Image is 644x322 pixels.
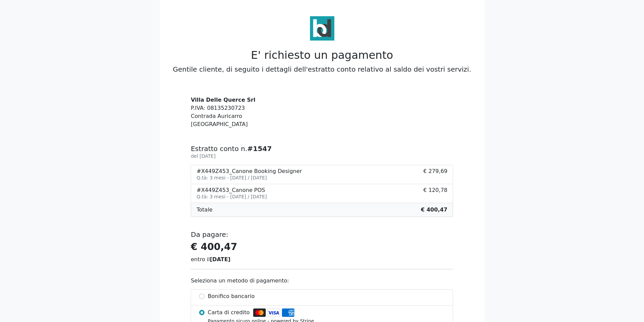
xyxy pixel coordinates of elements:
span: Totale [196,206,212,214]
strong: Villa Delle Querce Srl [191,97,255,103]
strong: [DATE] [210,256,231,263]
div: #X449Z453_Canone Booking Designer [196,168,302,174]
span: € 120,78 [423,187,447,200]
small: Q.tà: 3 mesi - [DATE] / [DATE] [196,194,267,199]
div: #X449Z453_Canone POS [196,187,267,193]
span: € 279,69 [423,168,447,181]
small: del [DATE] [191,153,215,159]
h5: Estratto conto n. [191,145,453,153]
small: Q.tà: 3 mesi - [DATE] / [DATE] [196,175,267,180]
h6: Seleziona un metodo di pagamento: [191,277,453,284]
div: entro il [191,255,453,264]
span: Bonifico bancario [208,292,255,300]
b: #1547 [247,145,272,153]
h2: E' richiesto un pagamento [164,49,480,61]
strong: € 400,47 [191,241,237,252]
p: Gentile cliente, di seguito i dettagli dell'estratto conto relativo al saldo dei vostri servizi. [164,64,480,74]
address: P.IVA: 08135230723 Contrada Auricarro [GEOGRAPHIC_DATA] [191,96,453,128]
span: Carta di credito [208,308,250,317]
b: € 400,47 [421,206,447,213]
h5: Da pagare: [191,230,453,239]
